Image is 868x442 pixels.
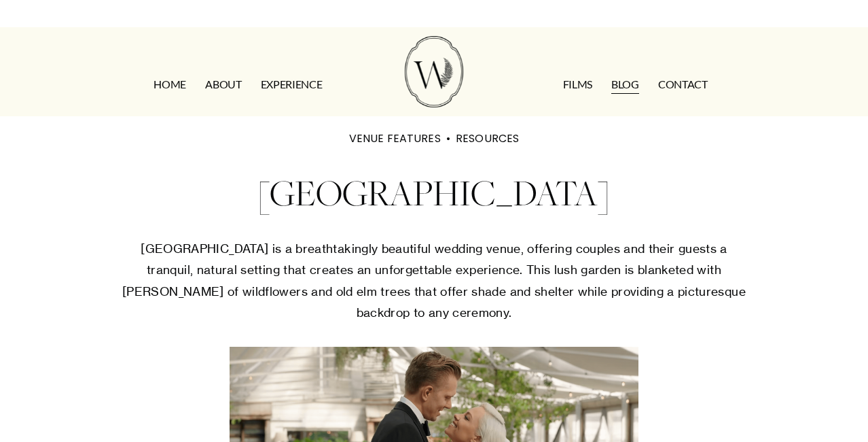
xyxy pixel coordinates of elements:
a: ABOUT [205,73,241,95]
img: Wild Fern Weddings [405,36,463,107]
a: EXPERIENCE [261,73,323,95]
a: FILMS [563,73,592,95]
a: VENUE FEATURES [349,131,441,146]
a: CONTACT [658,73,708,95]
a: HOME [153,73,186,95]
a: Blog [611,73,639,95]
h1: [GEOGRAPHIC_DATA] [122,166,746,219]
a: RESOURCES [456,131,519,146]
p: [GEOGRAPHIC_DATA] is a breathtakingly beautiful wedding venue, offering couples and their guests ... [122,238,746,324]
